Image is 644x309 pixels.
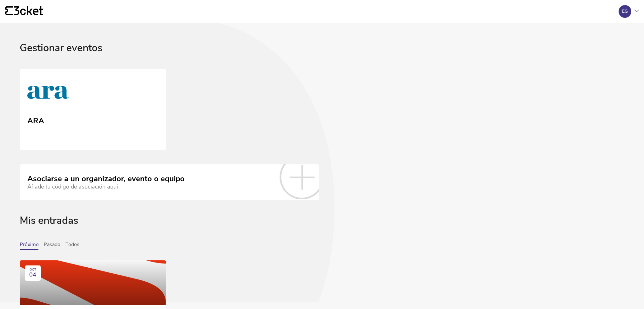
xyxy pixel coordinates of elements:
[27,183,185,190] div: Añade tu código de asociación aquí
[65,242,79,250] button: Todos
[44,242,60,250] button: Pasado
[29,271,36,278] span: 04
[27,79,69,108] img: ARA
[20,242,39,250] button: Próximo
[20,42,624,69] div: Gestionar eventos
[27,175,185,183] div: Asociarse a un organizador, evento o equipo
[5,6,13,15] g: {' '}
[27,114,44,126] div: ARA
[20,215,624,242] div: Mis entradas
[5,6,43,17] a: {' '}
[30,268,36,272] div: OCT
[20,164,319,200] a: Asociarse a un organizador, evento o equipo Añade tu código de asociación aquí
[20,69,166,150] a: ARA ARA
[622,9,628,14] div: EG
